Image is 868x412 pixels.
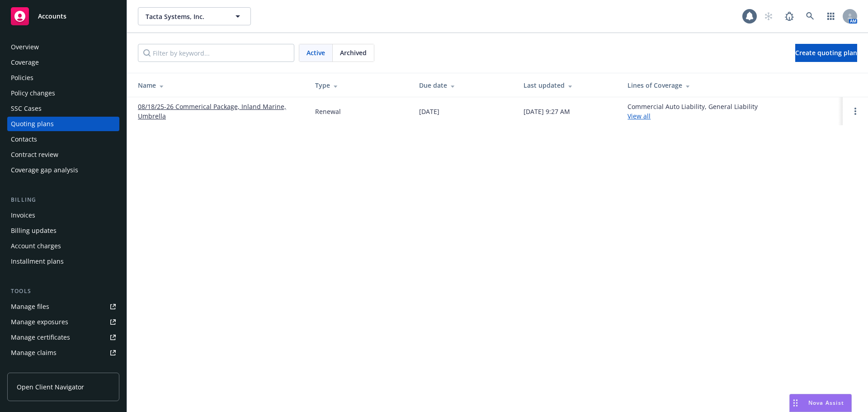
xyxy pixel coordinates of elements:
a: 08/18/25-26 Commerical Package, Inland Marine, Umbrella [138,102,301,121]
span: Active [307,48,325,57]
div: Policies [11,71,33,85]
div: Manage files [11,299,49,314]
a: Manage BORs [7,361,119,375]
div: Billing updates [11,223,57,238]
a: Quoting plans [7,117,119,131]
a: Policies [7,71,119,85]
a: Accounts [7,4,119,29]
a: Coverage gap analysis [7,163,119,177]
div: Manage BORs [11,361,53,375]
a: Switch app [822,7,840,25]
div: Contract review [11,147,58,162]
div: Billing [7,195,119,204]
a: Search [801,7,819,25]
a: Coverage [7,55,119,70]
a: Overview [7,40,119,54]
div: Overview [11,40,39,54]
a: Manage exposures [7,315,119,329]
div: Due date [419,81,509,90]
div: Last updated [524,81,613,90]
div: Tools [7,287,119,296]
a: Report a Bug [780,7,798,25]
div: SSC Cases [11,101,42,116]
div: Quoting plans [11,117,54,131]
span: Tacta Systems, Inc. [146,12,224,21]
div: Lines of Coverage [627,81,835,90]
a: Policy changes [7,86,119,100]
a: Open options [850,106,861,117]
div: Drag to move [790,394,801,412]
div: Manage certificates [11,330,70,345]
div: Contacts [11,132,37,147]
button: Tacta Systems, Inc. [138,7,251,25]
a: SSC Cases [7,101,119,116]
div: Account charges [11,239,61,253]
span: Accounts [38,13,66,20]
a: Billing updates [7,223,119,238]
div: Policy changes [11,86,55,100]
a: Account charges [7,239,119,253]
span: Create quoting plan [795,48,857,57]
a: Contract review [7,147,119,162]
a: Invoices [7,208,119,223]
span: Archived [340,48,367,57]
div: Coverage gap analysis [11,163,78,177]
a: Installment plans [7,254,119,269]
a: Start snowing [759,7,778,25]
div: [DATE] [419,107,439,116]
div: Manage exposures [11,315,68,329]
div: [DATE] 9:27 AM [524,107,570,116]
div: Commercial Auto Liability, General Liability [627,102,758,121]
a: Manage files [7,299,119,314]
div: Renewal [315,107,341,116]
input: Filter by keyword... [138,44,294,62]
div: Type [315,81,405,90]
a: Manage certificates [7,330,119,345]
span: Nova Assist [808,399,844,407]
a: View all [627,112,651,120]
span: Open Client Navigator [17,382,84,392]
div: Invoices [11,208,35,223]
div: Manage claims [11,346,57,360]
a: Create quoting plan [795,44,857,62]
a: Manage claims [7,346,119,360]
div: Coverage [11,55,39,70]
div: Installment plans [11,254,64,269]
div: Name [138,81,301,90]
button: Nova Assist [789,394,852,412]
a: Contacts [7,132,119,147]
